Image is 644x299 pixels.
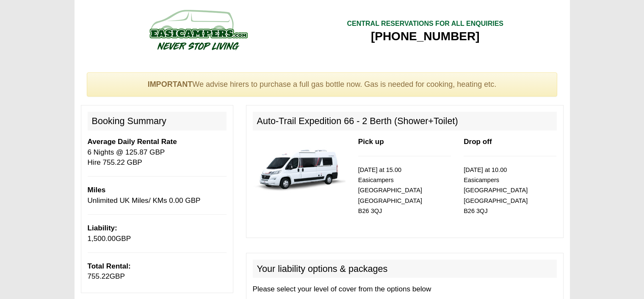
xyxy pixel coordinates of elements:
p: 6 Nights @ 125.87 GBP Hire 755.22 GBP [88,137,227,168]
strong: IMPORTANT [148,80,193,89]
b: Total Rental: [88,262,131,270]
div: CENTRAL RESERVATIONS FOR ALL ENQUIRIES [347,19,503,29]
b: Liability: [88,224,117,232]
img: campers-checkout-logo.png [118,6,279,53]
h2: Your liability options & packages [253,260,557,278]
img: 339.jpg [253,137,345,197]
p: GBP [88,261,227,282]
div: [PHONE_NUMBER] [347,29,503,44]
p: Please select your level of cover from the options below [253,284,557,294]
span: 1,500.00 [88,235,116,243]
p: Unlimited UK Miles/ KMs 0.00 GBP [88,185,227,206]
h2: Booking Summary [88,112,227,130]
small: [DATE] at 15.00 Easicampers [GEOGRAPHIC_DATA] [GEOGRAPHIC_DATA] B26 3QJ [358,166,422,215]
h2: Auto-Trail Expedition 66 - 2 Berth (Shower+Toilet) [253,112,557,130]
b: Average Daily Rental Rate [88,138,177,146]
b: Miles [88,186,106,194]
b: Pick up [358,138,384,146]
span: 755.22 [88,272,110,280]
b: Drop off [464,138,492,146]
small: [DATE] at 10.00 Easicampers [GEOGRAPHIC_DATA] [GEOGRAPHIC_DATA] B26 3QJ [464,166,528,215]
div: We advise hirers to purchase a full gas bottle now. Gas is needed for cooking, heating etc. [87,72,558,97]
p: GBP [88,223,227,244]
